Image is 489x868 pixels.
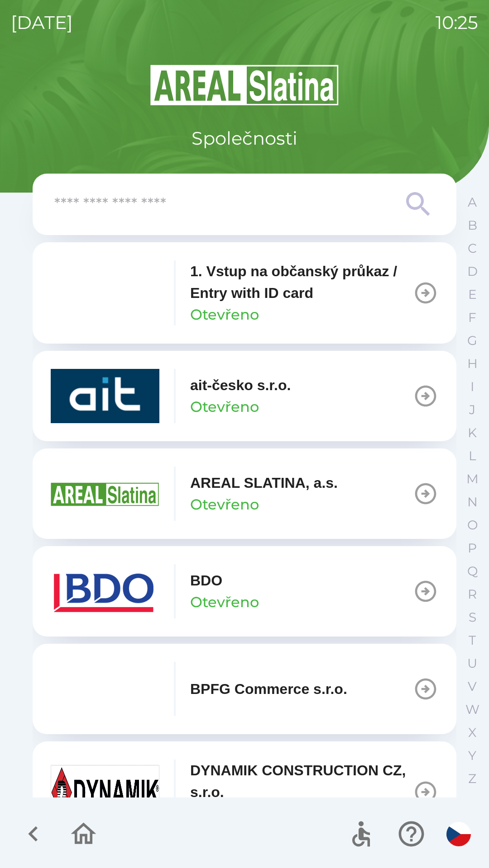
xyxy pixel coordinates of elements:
[461,491,484,514] button: N
[461,260,484,283] button: D
[190,759,413,803] p: DYNAMIK CONSTRUCTION CZ, s.r.o.
[461,191,484,214] button: A
[190,678,347,700] p: BPFG Commerce s.r.o.
[469,402,475,418] p: J
[461,675,484,698] button: V
[461,375,484,398] button: I
[190,260,413,304] p: 1. Vstup na občanský průkaz / Entry with ID card
[461,214,484,237] button: B
[467,563,478,579] p: Q
[33,644,456,734] button: BPFG Commerce s.r.o.
[51,765,159,819] img: 9aa1c191-0426-4a03-845b-4981a011e109.jpeg
[51,369,159,423] img: 40b5cfbb-27b1-4737-80dc-99d800fbabba.png
[190,304,259,325] p: Otevřeno
[461,537,484,560] button: P
[461,421,484,444] button: K
[468,748,476,764] p: Y
[461,767,484,790] button: Z
[461,237,484,260] button: C
[468,425,477,441] p: K
[467,517,478,533] p: O
[461,606,484,629] button: S
[470,379,474,395] p: I
[190,494,259,515] p: Otevřeno
[51,467,159,521] img: aad3f322-fb90-43a2-be23-5ead3ef36ce5.png
[33,242,456,344] button: 1. Vstup na občanský průkaz / Entry with ID cardOtevřeno
[33,448,456,539] button: AREAL SLATINA, a.s.Otevřeno
[11,9,73,36] p: [DATE]
[461,652,484,675] button: U
[190,396,259,418] p: Otevřeno
[468,194,477,210] p: A
[190,374,291,396] p: ait-česko s.r.o.
[33,351,456,441] button: ait-česko s.r.o.Otevřeno
[446,822,471,846] img: cs flag
[467,656,477,671] p: U
[468,725,476,741] p: X
[468,310,476,325] p: F
[469,448,476,464] p: L
[436,9,478,36] p: 10:25
[467,333,477,349] p: G
[461,629,484,652] button: T
[190,591,259,613] p: Otevřeno
[461,744,484,767] button: Y
[469,609,476,625] p: S
[469,632,476,648] p: T
[467,264,478,279] p: D
[468,217,477,233] p: B
[33,741,456,843] button: DYNAMIK CONSTRUCTION CZ, s.r.o.Otevřeno
[192,125,297,152] p: Společnosti
[461,467,484,491] button: M
[461,352,484,375] button: H
[468,287,477,302] p: E
[461,721,484,744] button: X
[461,583,484,606] button: R
[190,570,222,591] p: BDO
[468,540,477,556] p: P
[468,586,477,602] p: R
[461,514,484,537] button: O
[468,679,477,694] p: V
[51,662,159,716] img: f3b1b367-54a7-43c8-9d7e-84e812667233.png
[468,241,477,256] p: C
[461,306,484,329] button: F
[468,771,476,787] p: Z
[51,266,159,320] img: 93ea42ec-2d1b-4d6e-8f8a-bdbb4610bcc3.png
[461,444,484,467] button: L
[465,702,479,717] p: W
[33,546,456,637] button: BDOOtevřeno
[33,63,456,107] img: Logo
[467,494,478,510] p: N
[461,560,484,583] button: Q
[190,472,338,494] p: AREAL SLATINA, a.s.
[466,471,479,487] p: M
[461,283,484,306] button: E
[51,564,159,618] img: ae7449ef-04f1-48ed-85b5-e61960c78b50.png
[461,698,484,721] button: W
[467,356,478,372] p: H
[461,398,484,421] button: J
[461,329,484,352] button: G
